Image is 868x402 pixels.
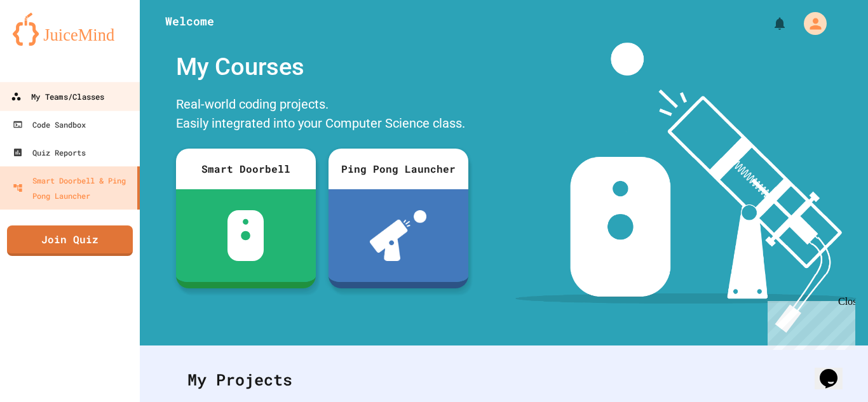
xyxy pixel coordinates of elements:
div: My Teams/Classes [11,89,104,105]
div: Smart Doorbell & Ping Pong Launcher [13,173,132,203]
div: My Courses [170,43,475,91]
div: Chat with us now!Close [5,5,88,81]
div: Real-world coding projects. Easily integrated into your Computer Science class. [170,91,475,139]
img: logo-orange.svg [13,13,127,46]
div: Ping Pong Launcher [329,149,468,189]
img: sdb-white.svg [227,210,264,261]
img: banner-image-my-projects.png [515,43,856,333]
iframe: chat widget [815,351,855,389]
div: Code Sandbox [13,117,86,132]
div: My Notifications [749,13,790,34]
iframe: chat widget [763,296,855,350]
div: Quiz Reports [13,145,86,160]
a: Join Quiz [7,225,133,256]
div: Smart Doorbell [176,149,316,189]
img: ppl-with-ball.png [370,210,426,261]
div: My Account [790,9,830,38]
